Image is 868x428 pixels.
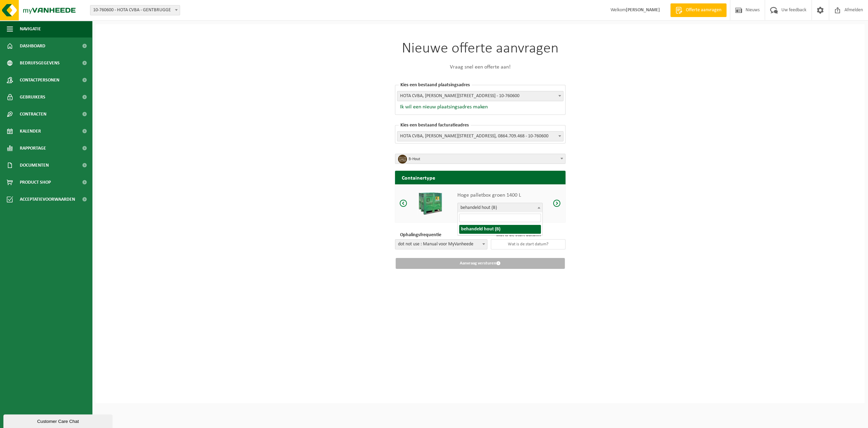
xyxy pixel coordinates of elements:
[395,63,565,71] p: Vraag snel een offerte aan!
[409,154,557,164] span: B-Hout
[626,7,660,13] strong: [PERSON_NAME]
[684,7,723,14] span: Offerte aanvragen
[20,20,41,37] span: Navigatie
[397,91,563,101] span: HOTA CVBA, JAN SAMIJNSTRAAT 15/D, GENTBRUGGE - 10-760600
[457,191,543,199] p: Hoge palletbox groen 1400 L
[395,154,565,164] span: B-Hout
[398,231,487,239] p: Ophalingsfrequentie
[399,82,472,88] span: Kies een bestaand plaatsingsadres
[20,174,51,191] span: Product Shop
[3,413,114,428] iframe: chat widget
[20,106,46,123] span: Contracten
[670,3,726,17] a: Offerte aanvragen
[395,240,487,249] span: dot not use : Manual voor MyVanheede
[417,190,443,216] img: Hoge palletbox groen 1400 L
[396,258,565,269] button: Aanvraag versturen
[458,203,542,213] span: behandeld hout (B)
[20,191,75,208] span: Acceptatievoorwaarden
[399,123,471,128] span: Kies een bestaand facturatieadres
[20,37,45,55] span: Dashboard
[20,123,41,140] span: Kalender
[397,131,563,141] span: HOTA CVBA, JAN SAMIJNSTRAAT 15/D, GENTBRUGGE, 0864.709.468 - 10-760600
[397,132,563,141] span: HOTA CVBA, JAN SAMIJNSTRAAT 15/D, GENTBRUGGE, 0864.709.468 - 10-760600
[395,171,565,184] h2: Containertype
[395,41,565,56] h1: Nieuwe offerte aanvragen
[20,55,60,72] span: Bedrijfsgegevens
[395,239,487,249] span: dot not use : Manual voor MyVanheede
[397,91,563,101] span: HOTA CVBA, JAN SAMIJNSTRAAT 15/D, GENTBRUGGE - 10-760600
[20,72,59,89] span: Contactpersonen
[457,203,543,213] span: behandeld hout (B)
[20,140,46,157] span: Rapportage
[491,239,565,249] input: Wat is de start datum?
[90,5,180,15] span: 10-760600 - HOTA CVBA - GENTBRUGGE
[459,225,541,234] li: behandeld hout (B)
[90,5,180,15] span: 10-760600 - HOTA CVBA - GENTBRUGGE
[397,104,488,110] button: Ik wil een nieuw plaatsingsadres maken
[20,89,45,106] span: Gebruikers
[20,157,49,174] span: Documenten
